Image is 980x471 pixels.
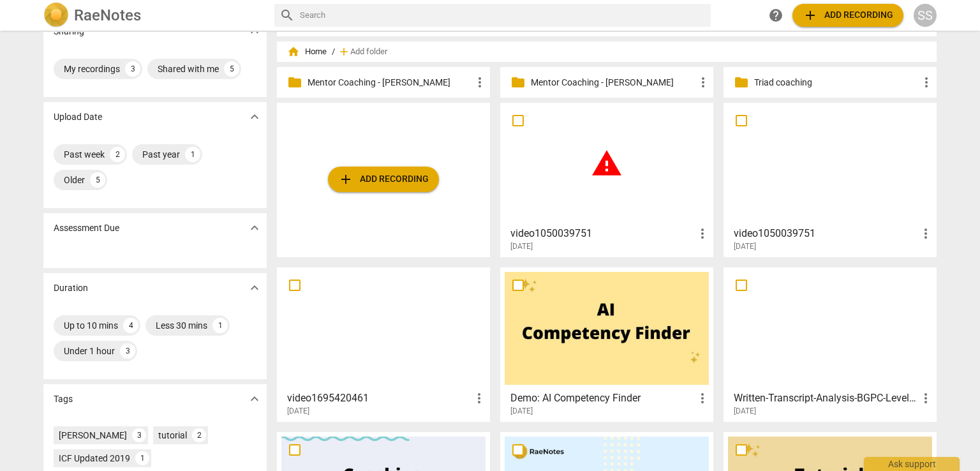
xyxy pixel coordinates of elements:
span: more_vert [919,75,934,90]
div: My recordings [64,63,120,75]
span: folder [510,75,526,90]
span: Add recording [803,8,893,23]
div: Shared with me [158,63,219,75]
button: Upload [328,167,439,192]
p: Upload Date [54,110,102,124]
div: tutorial [158,429,187,442]
h3: video1050039751 [510,226,695,241]
span: add [803,8,818,23]
span: [DATE] [510,406,533,417]
span: expand_more [247,280,262,295]
span: [DATE] [510,241,533,252]
p: Mentor Coaching - Katherine [531,76,695,89]
span: more_vert [918,226,933,241]
div: 4 [123,318,138,333]
a: video1050039751[DATE] [505,107,709,251]
h3: Written-Transcript-Analysis-BGPC-Level-1- Sara Saber Freedman [734,391,918,406]
div: 5 [224,61,239,77]
img: Logo [43,3,69,28]
a: Help [764,4,787,27]
button: Show more [245,218,264,237]
span: add [338,45,350,58]
span: more_vert [472,75,487,90]
button: Show more [245,107,264,126]
h2: RaeNotes [74,6,141,24]
span: expand_more [247,109,262,124]
p: Tags [54,392,73,406]
p: Triad coaching [754,76,919,89]
button: SS [914,4,937,27]
div: Past year [142,148,180,161]
div: [PERSON_NAME] [59,429,127,442]
a: video1695420461[DATE] [281,272,486,416]
a: Written-Transcript-Analysis-BGPC-Level-1- [PERSON_NAME] [PERSON_NAME][DATE] [728,272,932,416]
a: LogoRaeNotes [43,3,264,28]
button: Show more [245,278,264,297]
div: Older [64,174,85,186]
div: Up to 10 mins [64,319,118,332]
p: Duration [54,281,88,295]
p: Mentor Coaching - Carl [308,76,472,89]
div: 5 [90,172,105,188]
span: [DATE] [734,406,756,417]
div: Past week [64,148,105,161]
div: Ask support [864,457,960,471]
div: 1 [135,451,149,465]
a: Demo: AI Competency Finder[DATE] [505,272,709,416]
div: 1 [185,147,200,162]
p: Assessment Due [54,221,119,235]
div: 2 [192,428,206,442]
input: Search [300,5,706,26]
span: Add folder [350,47,387,57]
span: [DATE] [734,241,756,252]
span: folder [734,75,749,90]
div: 3 [125,61,140,77]
div: Under 1 hour [64,345,115,357]
div: 3 [120,343,135,359]
span: Add recording [338,172,429,187]
span: more_vert [695,75,711,90]
h3: Demo: AI Competency Finder [510,391,695,406]
span: help [768,8,783,23]
span: more_vert [695,226,710,241]
span: expand_more [247,220,262,235]
a: video1050039751[DATE] [728,107,932,251]
span: warning [591,147,623,179]
div: Less 30 mins [156,319,207,332]
span: [DATE] [287,406,309,417]
span: more_vert [918,391,933,406]
div: 1 [212,318,228,333]
h3: video1050039751 [734,226,918,241]
span: expand_more [247,391,262,407]
span: search [279,8,295,23]
span: home [287,45,300,58]
button: Upload [792,4,903,27]
div: ICF Updated 2019 [59,452,130,465]
span: folder [287,75,302,90]
div: 2 [110,147,125,162]
span: more_vert [471,391,487,406]
button: Show more [245,389,264,408]
span: / [332,47,335,57]
div: 3 [132,428,146,442]
span: add [338,172,353,187]
span: Home [287,45,327,58]
span: more_vert [695,391,710,406]
h3: video1695420461 [287,391,471,406]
